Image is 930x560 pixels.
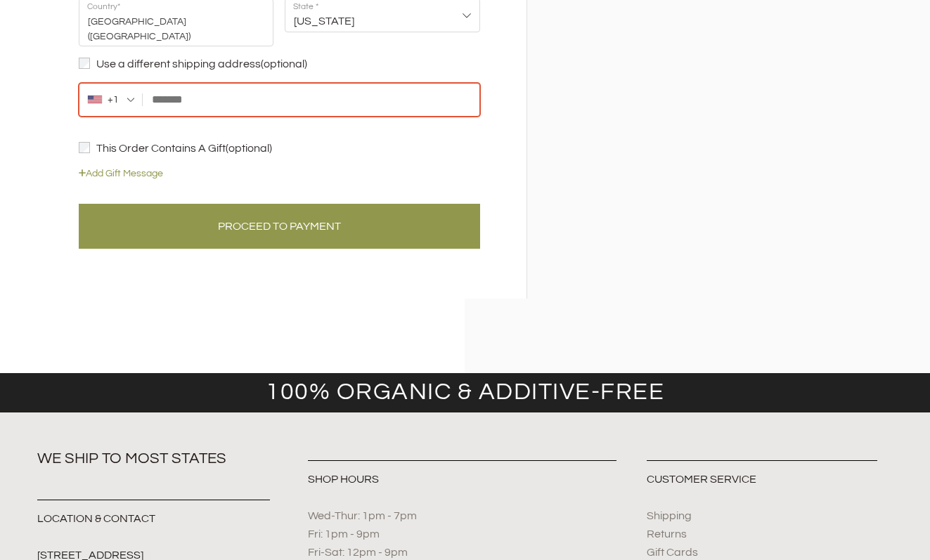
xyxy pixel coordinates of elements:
label: This Order Contains A Gift [79,142,480,155]
h6: Location & Contact [37,511,271,526]
input: Use a different shipping address(optional) [79,58,90,69]
span: Fri-Sat: 12pm - 9pm [308,545,408,560]
div: +1 [108,95,119,105]
h6: Shop hours [308,471,616,487]
a: Returns [647,526,877,542]
span: Returns [647,526,687,542]
span: Shipping [647,508,692,523]
div: United States: +1 [79,84,143,116]
a: Add Gift Message [79,169,163,178]
a: Gift Cards [647,545,877,560]
button: Proceed to Payment [79,204,480,249]
span: (optional) [226,142,272,155]
label: Use a different shipping address [79,58,480,71]
h2: 100% Organic & Additive-free [7,380,923,404]
a: Customer Service [647,474,756,485]
a: Shipping [647,508,877,523]
span: Gift Cards [647,545,698,560]
span: Fri: 1pm - 9pm [308,526,380,542]
span: (optional) [261,58,307,71]
h6: We ship to most states [37,450,271,468]
input: This Order Contains A Gift(optional) [79,142,90,153]
span: Wed-Thur: 1pm - 7pm [308,508,417,523]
